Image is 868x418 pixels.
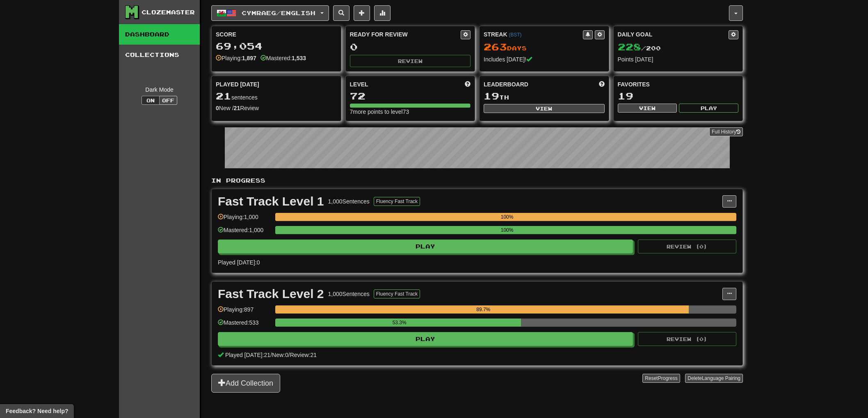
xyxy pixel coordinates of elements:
[484,91,605,102] div: th
[119,24,200,45] a: Dashboard
[218,226,271,240] div: Mastered: 1,000
[242,55,256,61] strong: 1,897
[142,8,195,16] div: Clozemaster
[702,375,740,381] span: Language Pairing
[288,352,290,358] span: /
[142,96,160,105] button: On
[218,288,324,300] div: Fast Track Level 2
[225,352,270,358] span: Played [DATE]: 21
[234,105,240,111] strong: 21
[216,91,337,102] div: sentences
[125,86,194,94] div: Dark Mode
[218,332,633,346] button: Play
[350,55,471,67] button: Review
[618,45,661,52] span: / 200
[618,104,677,113] button: View
[709,127,743,136] a: Full History
[484,55,605,63] div: Includes [DATE]!
[618,30,729,39] div: Daily Goal
[642,374,680,383] button: ResetProgress
[658,375,678,381] span: Progress
[216,104,337,112] div: New / Review
[278,226,736,234] div: 100%
[328,197,370,206] div: 1,000 Sentences
[618,55,739,63] div: Points [DATE]
[211,5,329,21] button: Cymraeg/English
[218,305,271,319] div: Playing: 897
[216,41,337,51] div: 69,054
[599,80,605,88] span: This week in points, UTC
[484,80,528,88] span: Leaderboard
[484,42,605,52] div: Day s
[333,5,349,21] button: Search sentences
[260,54,306,62] div: Mastered:
[119,45,200,65] a: Collections
[216,90,231,102] span: 21
[216,80,259,88] span: Played [DATE]
[679,104,738,113] button: Play
[218,195,324,208] div: Fast Track Level 1
[374,5,391,21] button: More stats
[374,197,420,206] button: Fluency Fast Track
[292,55,306,61] strong: 1,533
[278,319,521,327] div: 53.3%
[509,32,521,38] a: (BST)
[218,240,633,253] button: Play
[290,352,317,358] span: Review: 21
[218,319,271,332] div: Mastered: 533
[350,80,368,88] span: Level
[216,54,256,62] div: Playing:
[211,176,743,185] p: In Progress
[242,9,315,16] span: Cymraeg / English
[216,30,337,38] div: Score
[618,91,739,101] div: 19
[638,332,736,346] button: Review (0)
[211,374,280,393] button: Add Collection
[484,30,583,38] div: Streak
[350,91,471,101] div: 72
[270,352,272,358] span: /
[6,407,68,415] span: Open feedback widget
[218,213,271,226] div: Playing: 1,000
[618,41,641,52] span: 228
[638,240,736,253] button: Review (0)
[218,259,260,266] span: Played [DATE]: 0
[618,80,739,88] div: Favorites
[278,213,736,221] div: 100%
[350,42,471,52] div: 0
[354,5,370,21] button: Add sentence to collection
[484,41,507,52] span: 263
[272,352,288,358] span: New: 0
[350,108,471,116] div: 7 more points to level 73
[159,96,177,105] button: Off
[374,289,420,298] button: Fluency Fast Track
[465,80,471,88] span: Score more points to level up
[216,105,219,111] strong: 0
[484,104,605,113] button: View
[350,30,461,38] div: Ready for Review
[278,305,689,314] div: 89.7%
[328,290,370,298] div: 1,000 Sentences
[685,374,743,383] button: DeleteLanguage Pairing
[484,90,499,102] span: 19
